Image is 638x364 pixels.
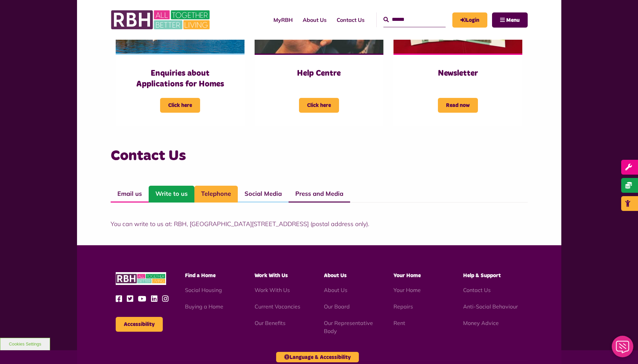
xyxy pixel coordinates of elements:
[463,320,499,326] a: Money Advice
[383,12,446,27] input: Search
[160,98,200,113] span: Click here
[332,11,370,29] a: Contact Us
[111,146,528,166] h3: Contact Us
[438,98,478,113] span: Read now
[255,273,288,278] span: Work With Us
[185,287,222,293] a: Social Housing - open in a new tab
[608,334,638,364] iframe: Netcall Web Assistant for live chat
[452,12,487,28] a: MyRBH
[299,98,339,113] span: Click here
[492,12,528,28] button: Navigation
[111,219,528,228] p: You can write to us at: RBH, [GEOGRAPHIC_DATA][STREET_ADDRESS] (postal address only).
[268,68,370,79] h3: Help Centre
[116,317,163,332] button: Accessibility
[393,273,421,278] span: Your Home
[149,186,194,203] a: Write to us
[276,352,359,362] button: Language & Accessibility
[185,303,223,310] a: Buying a Home
[116,272,166,285] img: RBH
[324,287,347,293] a: About Us
[255,320,286,326] a: Our Benefits
[111,186,149,203] a: Email us
[129,68,231,89] h3: Enquiries about Applications for Homes
[111,7,212,33] img: RBH
[407,68,509,79] h3: Newsletter
[393,287,421,293] a: Your Home
[393,303,413,310] a: Repairs
[268,11,298,29] a: MyRBH
[506,17,520,23] span: Menu
[255,287,290,293] a: Work With Us
[289,186,350,203] a: Press and Media
[324,320,373,334] a: Our Representative Body
[194,186,238,203] a: Telephone
[393,320,405,326] a: Rent
[463,287,491,293] a: Contact Us
[324,303,350,310] a: Our Board
[238,186,289,203] a: Social Media
[324,273,347,278] span: About Us
[463,303,518,310] a: Anti-Social Behaviour
[298,11,332,29] a: About Us
[255,303,300,310] a: Current Vacancies
[185,273,216,278] span: Find a Home
[463,273,501,278] span: Help & Support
